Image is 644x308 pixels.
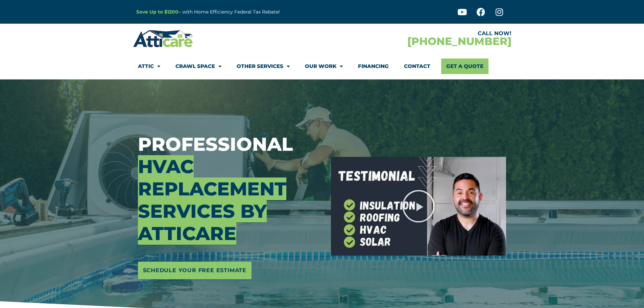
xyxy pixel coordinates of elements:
[136,8,355,16] p: – with Home Efficiency Federal Tax Rebate!
[237,58,290,74] a: Other Services
[402,189,435,223] div: Play Video
[305,58,343,74] a: Our Work
[138,58,160,74] a: Attic
[138,58,506,74] nav: Menu
[143,265,247,276] span: Schedule Your Free Estimate
[441,58,488,74] a: Get A Quote
[138,262,252,279] a: Schedule Your Free Estimate
[136,9,178,15] a: Save Up to $1200
[138,133,321,245] h3: Professional
[322,31,511,36] div: CALL NOW!
[404,58,430,74] a: Contact
[138,155,286,245] span: HVAC Replacement Services by Atticare
[358,58,389,74] a: Financing
[175,58,221,74] a: Crawl Space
